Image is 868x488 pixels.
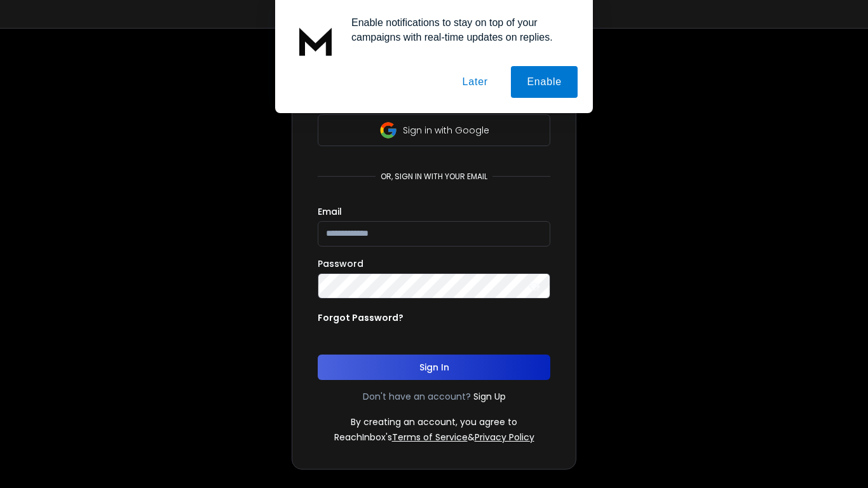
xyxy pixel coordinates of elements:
p: Sign in with Google [403,124,489,137]
div: Enable notifications to stay on top of your campaigns with real-time updates on replies. [341,15,578,44]
label: Password [318,259,363,268]
p: or, sign in with your email [376,172,492,182]
img: notification icon [290,15,341,66]
p: Forgot Password? [318,311,403,324]
a: Sign Up [473,390,506,403]
button: Enable [511,66,578,98]
p: By creating an account, you agree to [351,416,517,428]
p: Don't have an account? [363,390,471,403]
button: Sign in with Google [318,114,550,146]
a: Terms of Service [392,431,468,444]
a: Privacy Policy [475,431,534,444]
button: Later [446,66,503,98]
label: Email [318,207,342,216]
button: Sign In [318,355,550,380]
p: ReachInbox's & [334,431,534,444]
